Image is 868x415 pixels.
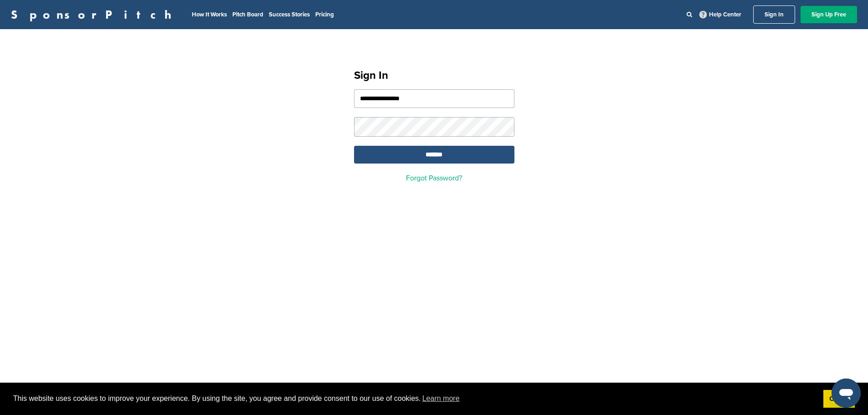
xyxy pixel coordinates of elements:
[192,11,227,18] a: How It Works
[13,392,816,405] span: This website uses cookies to improve your experience. By using the site, you agree and provide co...
[801,6,857,23] a: Sign Up Free
[232,11,263,18] a: Pitch Board
[421,392,461,405] a: learn more about cookies
[753,5,795,24] a: Sign In
[315,11,334,18] a: Pricing
[354,67,514,84] h1: Sign In
[11,9,177,20] a: SponsorPitch
[406,174,462,183] a: Forgot Password?
[698,9,743,20] a: Help Center
[832,379,861,408] iframe: Button to launch messaging window
[269,11,310,18] a: Success Stories
[823,390,855,408] a: dismiss cookie message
